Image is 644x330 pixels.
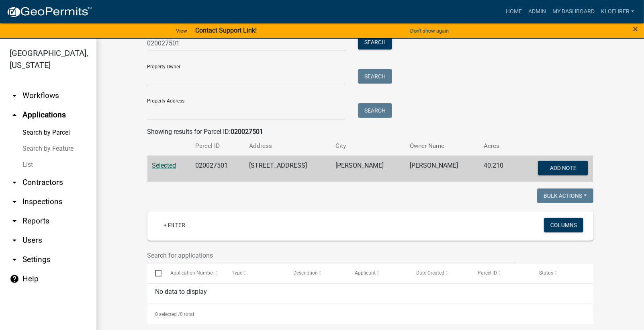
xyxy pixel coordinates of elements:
[147,127,593,137] div: Showing results for Parcel ID:
[478,270,497,276] span: Parcel ID
[293,270,318,276] span: Description
[173,24,190,37] a: View
[416,270,444,276] span: Date Created
[163,264,224,283] datatable-header-cell: Application Number
[195,27,257,34] strong: Contact Support Link!
[549,4,598,19] a: My Dashboard
[540,270,554,276] span: Status
[190,156,244,182] td: 020027501
[544,218,583,232] button: Columns
[525,4,549,19] a: Admin
[10,255,19,264] i: arrow_drop_down
[10,216,19,226] i: arrow_drop_down
[598,4,638,19] a: kloehrer
[10,197,19,207] i: arrow_drop_down
[331,137,405,156] th: City
[190,137,244,156] th: Parcel ID
[147,247,517,264] input: Search for applications
[147,304,593,324] div: 0 total
[405,137,479,156] th: Owner Name
[358,69,392,84] button: Search
[152,162,176,169] a: Selected
[244,156,331,182] td: [STREET_ADDRESS]
[224,264,286,283] datatable-header-cell: Type
[10,178,19,187] i: arrow_drop_down
[470,264,532,283] datatable-header-cell: Parcel ID
[10,91,19,100] i: arrow_drop_down
[147,284,593,304] div: No data to display
[347,264,409,283] datatable-header-cell: Applicant
[532,264,593,283] datatable-header-cell: Status
[633,24,638,34] button: Close
[358,35,392,49] button: Search
[331,156,405,182] td: [PERSON_NAME]
[286,264,347,283] datatable-header-cell: Description
[409,264,470,283] datatable-header-cell: Date Created
[157,218,192,232] a: + Filter
[10,110,19,120] i: arrow_drop_up
[538,161,588,175] button: Add Note
[155,312,180,317] span: 0 selected /
[147,264,163,283] datatable-header-cell: Select
[355,270,376,276] span: Applicant
[232,270,242,276] span: Type
[10,274,19,284] i: help
[10,236,19,245] i: arrow_drop_down
[244,137,331,156] th: Address
[633,23,638,35] span: ×
[537,189,593,203] button: Bulk Actions
[231,128,264,135] strong: 020027501
[358,103,392,118] button: Search
[479,156,516,182] td: 40.210
[407,24,452,37] button: Don't show again
[550,164,577,171] span: Add Note
[170,270,214,276] span: Application Number
[479,137,516,156] th: Acres
[503,4,525,19] a: Home
[405,156,479,182] td: [PERSON_NAME]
